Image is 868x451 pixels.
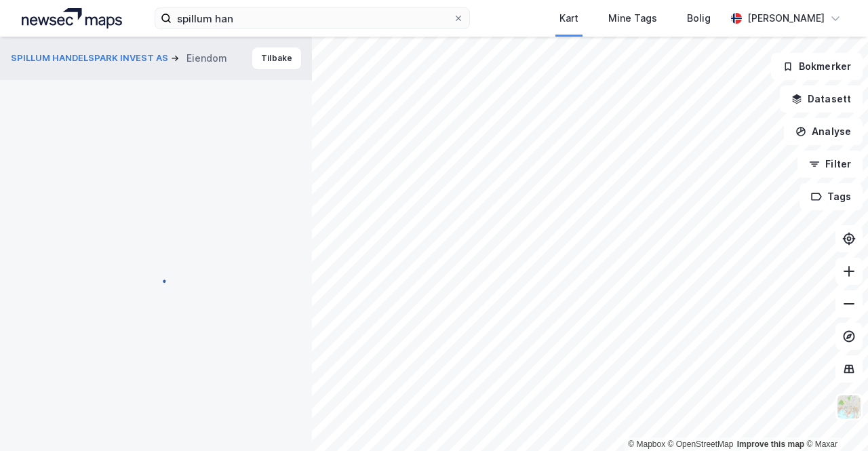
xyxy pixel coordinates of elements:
button: SPILLUM HANDELSPARK INVEST AS [11,52,171,65]
a: Mapbox [628,439,665,449]
button: Analyse [784,118,863,145]
div: Kart [559,10,578,26]
button: Tilbake [252,47,301,69]
input: Søk på adresse, matrikkel, gårdeiere, leietakere eller personer [172,8,453,28]
iframe: Chat Widget [800,386,868,451]
img: logo.a4113a55bc3d86da70a041830d287a7e.svg [22,8,122,28]
button: Datasett [780,85,863,113]
div: [PERSON_NAME] [747,10,825,26]
button: Bokmerker [771,53,863,80]
a: OpenStreetMap [668,439,734,449]
button: Tags [800,183,863,210]
div: Mine Tags [608,10,657,26]
button: Filter [797,151,863,178]
a: Improve this map [737,439,804,449]
img: spinner.a6d8c91a73a9ac5275cf975e30b51cfb.svg [145,269,167,290]
div: Bolig [687,10,711,26]
div: Eiendom [186,50,227,66]
div: Kontrollprogram for chat [800,386,868,451]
